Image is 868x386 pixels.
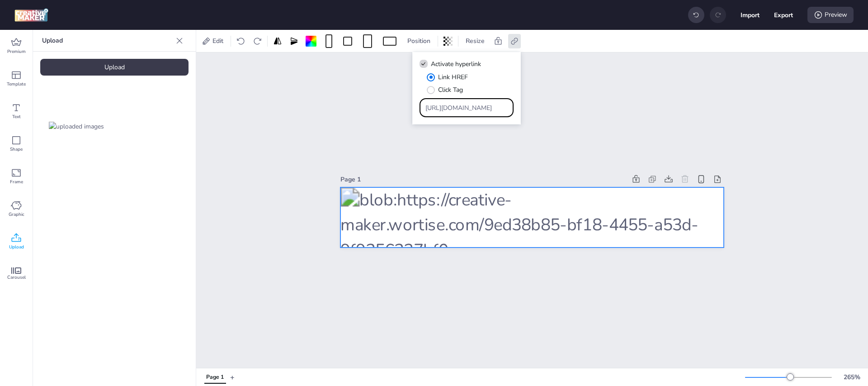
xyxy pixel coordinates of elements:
span: Activate hyperlink [431,59,481,69]
button: + [230,369,235,385]
button: Import [741,5,759,24]
span: Premium [7,48,26,55]
div: 265 % [841,372,863,382]
span: Position [406,36,432,46]
span: Link HREF [438,72,468,82]
img: logo Creative Maker [14,8,48,22]
div: Upload [40,59,189,76]
div: Page 1 [340,175,626,184]
div: Tabs [200,369,230,385]
span: Text [12,113,21,120]
div: Preview [807,7,854,23]
input: Type URL [425,103,508,113]
span: Carousel [7,274,26,281]
span: Upload [9,243,24,251]
p: Upload [42,30,172,52]
span: Edit [211,36,225,46]
button: Export [774,5,793,24]
img: uploaded images [49,122,104,131]
span: Template [7,81,26,88]
div: Page 1 [206,373,224,381]
span: Click Tag [438,85,463,95]
span: Shape [10,146,23,153]
span: Graphic [9,211,24,218]
span: Resize [464,36,486,46]
span: Frame [10,178,23,186]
